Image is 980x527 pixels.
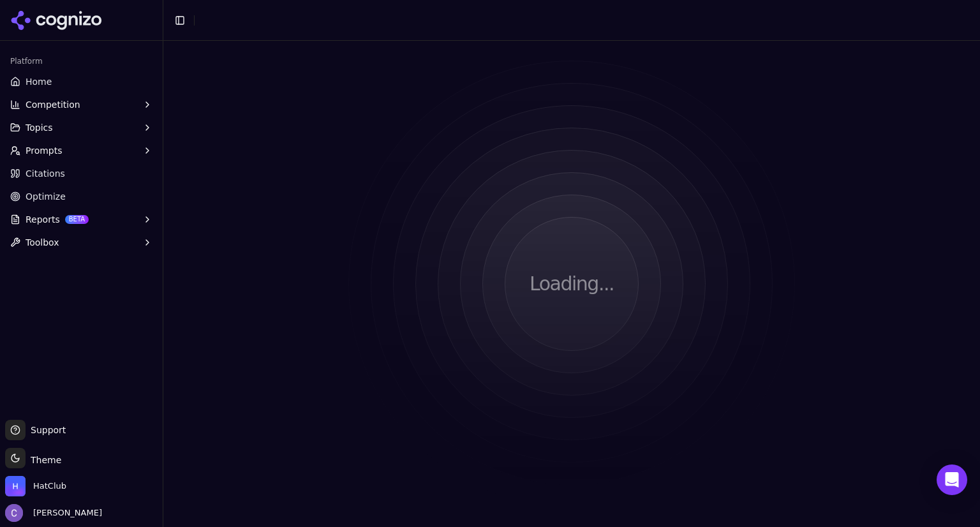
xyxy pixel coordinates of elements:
button: Prompts [5,140,158,161]
span: Support [26,424,66,436]
img: Chris Hayes [5,504,23,522]
button: Competition [5,94,158,115]
span: Optimize [26,190,66,203]
div: Platform [5,51,158,71]
a: Optimize [5,186,158,207]
span: Citations [26,167,65,180]
button: Open organization switcher [5,476,66,496]
a: Citations [5,163,158,184]
button: Topics [5,117,158,138]
span: Competition [26,98,80,111]
a: Home [5,71,158,92]
span: BETA [65,215,89,224]
span: Reports [26,213,60,226]
div: Open Intercom Messenger [937,464,967,495]
span: Topics [26,121,53,134]
span: Home [26,75,52,88]
p: Loading... [530,272,614,295]
span: Prompts [26,144,63,157]
img: HatClub [5,476,26,496]
span: HatClub [33,480,66,492]
span: Toolbox [26,236,59,249]
button: ReportsBETA [5,209,158,230]
button: Toolbox [5,232,158,253]
span: [PERSON_NAME] [28,507,102,519]
span: Theme [26,455,61,465]
button: Open user button [5,504,102,522]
